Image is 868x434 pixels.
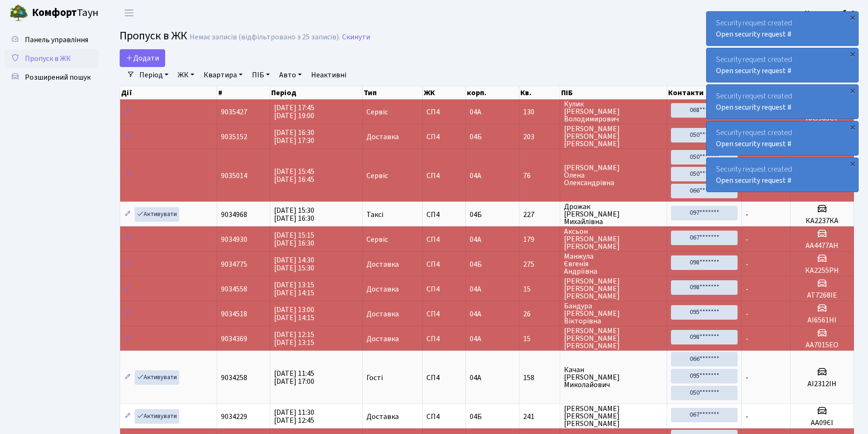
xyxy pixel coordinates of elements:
[221,107,247,117] span: 9035427
[221,132,247,142] span: 9035152
[221,171,247,181] span: 9035014
[426,335,462,343] span: СП4
[519,86,560,99] th: Кв.
[274,368,314,387] span: [DATE] 11:45 [DATE] 17:00
[470,284,481,294] span: 04А
[794,341,850,350] h5: АА7015ЕО
[363,86,422,99] th: Тип
[25,72,91,82] span: Розширений пошук
[564,125,663,148] span: [PERSON_NAME] [PERSON_NAME] [PERSON_NAME]
[426,172,462,180] span: СП4
[707,48,858,82] div: Security request created
[470,132,482,142] span: 04Б
[523,133,556,141] span: 203
[120,49,165,67] a: Додати
[426,133,462,141] span: СП4
[135,370,179,385] a: Активувати
[564,405,663,427] span: [PERSON_NAME] [PERSON_NAME] [PERSON_NAME]
[274,255,314,273] span: [DATE] 14:30 [DATE] 15:30
[366,108,388,116] span: Сервіс
[794,380,850,389] h5: АІ2312ІН
[848,159,857,168] div: ×
[117,5,141,21] button: Переключити навігацію
[366,236,388,243] span: Сервіс
[470,107,481,117] span: 04А
[564,100,663,123] span: Кулик [PERSON_NAME] Володимирович
[523,310,556,318] span: 26
[135,207,179,222] a: Активувати
[426,236,462,243] span: СП4
[32,5,77,20] b: Комфорт
[366,310,399,318] span: Доставка
[366,211,383,218] span: Таксі
[564,228,663,250] span: Аксьон [PERSON_NAME] [PERSON_NAME]
[523,413,556,420] span: 241
[366,413,399,420] span: Доставка
[716,66,792,76] a: Open security request #
[794,316,850,325] h5: AI6561HI
[426,413,462,420] span: СП4
[174,67,198,83] a: ЖК
[707,12,858,45] div: Security request created
[523,261,556,268] span: 275
[426,374,462,382] span: СП4
[794,291,850,300] h5: АТ7268ІЕ
[274,166,314,185] span: [DATE] 15:45 [DATE] 16:45
[221,309,247,319] span: 9034518
[564,164,663,187] span: [PERSON_NAME] Олена Олександрівна
[274,305,314,323] span: [DATE] 13:00 [DATE] 14:15
[848,86,857,95] div: ×
[707,158,858,192] div: Security request created
[794,266,850,275] h5: КА2255РН
[366,172,388,180] span: Сервіс
[523,211,556,218] span: 227
[366,374,383,382] span: Гості
[136,67,172,83] a: Період
[366,285,399,293] span: Доставка
[523,172,556,180] span: 76
[716,175,792,186] a: Open security request #
[564,253,663,275] span: Манжула Євгенія Андріївна
[805,8,857,18] b: Консьєрж б. 4.
[275,67,305,83] a: Авто
[523,374,556,382] span: 158
[794,217,850,225] h5: КА2237КА
[221,284,247,294] span: 9034558
[470,234,481,245] span: 04А
[426,211,462,218] span: СП4
[523,285,556,293] span: 15
[307,67,350,83] a: Неактивні
[126,53,159,63] span: Додати
[5,68,99,87] a: Розширений пошук
[366,261,399,268] span: Доставка
[716,139,792,149] a: Open security request #
[221,412,247,422] span: 9034229
[25,35,88,45] span: Панель управління
[470,334,481,344] span: 04А
[217,86,270,99] th: #
[746,284,748,294] span: -
[470,259,482,269] span: 04Б
[274,205,314,224] span: [DATE] 15:30 [DATE] 16:30
[270,86,363,99] th: Період
[342,33,370,42] a: Скинути
[746,412,748,422] span: -
[848,122,857,132] div: ×
[470,309,481,319] span: 04А
[564,277,663,300] span: [PERSON_NAME] [PERSON_NAME] [PERSON_NAME]
[221,259,247,269] span: 9034775
[221,334,247,344] span: 9034369
[523,108,556,116] span: 130
[805,7,857,19] a: Консьєрж б. 4.
[423,86,466,99] th: ЖК
[707,121,858,155] div: Security request created
[470,210,482,220] span: 04Б
[746,210,748,220] span: -
[746,373,748,383] span: -
[274,407,314,426] span: [DATE] 11:30 [DATE] 12:45
[426,285,462,293] span: СП4
[564,203,663,225] span: Дрожак [PERSON_NAME] Михайлівна
[135,409,179,424] a: Активувати
[32,5,99,21] span: Таун
[5,49,99,68] a: Пропуск в ЖК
